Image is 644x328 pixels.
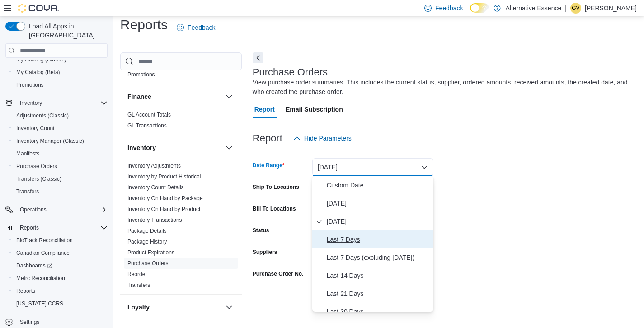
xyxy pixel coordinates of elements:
span: Last 14 Days [327,270,430,281]
a: Package Details [127,228,167,234]
button: Inventory Manager (Classic) [9,135,111,147]
a: Dashboards [9,259,111,272]
button: [DATE] [312,158,433,176]
span: Inventory [20,99,42,107]
span: Feedback [435,4,463,13]
span: Settings [20,319,39,326]
a: Metrc Reconciliation [13,273,69,284]
span: Transfers [13,186,108,197]
span: Feedback [188,23,215,32]
p: | [565,3,567,14]
a: Promotions [127,71,155,78]
span: [US_STATE] CCRS [16,300,63,307]
span: Inventory Count [16,125,55,132]
span: BioTrack Reconciliation [13,235,108,246]
span: Metrc Reconciliation [13,273,108,284]
span: Adjustments (Classic) [13,110,108,121]
button: Adjustments (Classic) [9,109,111,122]
span: BioTrack Reconciliation [16,237,73,244]
a: GL Account Totals [127,112,171,118]
span: Inventory Count Details [127,184,184,191]
h3: Report [253,133,282,144]
span: Custom Date [327,180,430,191]
button: Inventory [2,97,111,109]
a: Transfers (Classic) [13,173,65,184]
button: Operations [16,204,50,215]
span: Purchase Orders [127,260,169,267]
a: Inventory Count [13,123,58,134]
label: Ship To Locations [253,183,299,191]
a: Inventory Transactions [127,217,182,223]
a: Transfers [127,282,150,288]
span: Metrc Reconciliation [16,275,65,282]
span: Last 21 Days [327,288,430,299]
a: Inventory On Hand by Product [127,206,200,212]
span: Manifests [13,148,108,159]
span: Transfers (Classic) [16,175,61,183]
span: Reports [13,286,108,296]
a: Reports [13,286,39,296]
div: Inventory [120,160,242,294]
h3: Loyalty [127,303,150,312]
span: Inventory Manager (Classic) [13,136,108,146]
label: Status [253,227,269,234]
a: [US_STATE] CCRS [13,298,67,309]
span: Transfers (Classic) [13,173,108,184]
span: Package History [127,238,167,245]
span: Product Expirations [127,249,174,256]
span: Transfers [16,188,39,195]
button: My Catalog (Classic) [9,53,111,66]
a: Inventory Manager (Classic) [13,136,88,146]
span: Inventory Adjustments [127,162,181,169]
a: GL Transactions [127,122,167,129]
span: Dashboards [13,260,108,271]
button: Inventory [127,143,222,152]
button: [US_STATE] CCRS [9,297,111,310]
span: Promotions [13,80,108,90]
h3: Inventory [127,143,156,152]
button: Hide Parameters [290,129,355,147]
span: Dashboards [16,262,52,269]
span: Hide Parameters [304,134,352,143]
a: BioTrack Reconciliation [13,235,76,246]
span: Inventory Manager (Classic) [16,137,84,145]
a: Inventory Count Details [127,184,184,191]
a: Adjustments (Classic) [13,110,72,121]
a: Settings [16,317,43,328]
span: Transfers [127,281,150,289]
button: Transfers [9,185,111,198]
span: [DATE] [327,198,430,209]
a: Canadian Compliance [13,248,73,258]
div: Finance [120,109,242,135]
h1: Reports [120,16,168,34]
button: Inventory [224,142,235,153]
button: Next [253,52,263,63]
div: Select listbox [312,176,433,312]
button: Finance [127,92,222,101]
label: Purchase Order No. [253,270,304,277]
span: Canadian Compliance [16,249,70,257]
h3: Finance [127,92,151,101]
a: Dashboards [13,260,56,271]
span: Email Subscription [286,100,343,118]
span: Inventory On Hand by Product [127,206,200,213]
button: Canadian Compliance [9,247,111,259]
span: Washington CCRS [13,298,108,309]
span: My Catalog (Beta) [13,67,108,78]
span: Reorder [127,271,147,278]
span: Manifests [16,150,39,157]
div: Greg Veshinfsky [570,3,581,14]
span: Operations [20,206,47,213]
span: Inventory by Product Historical [127,173,201,180]
span: Canadian Compliance [13,248,108,258]
span: Reports [16,287,35,295]
a: Package History [127,239,167,245]
button: Finance [224,91,235,102]
label: Suppliers [253,248,277,256]
span: Inventory Count [13,123,108,134]
span: Purchase Orders [16,163,57,170]
a: My Catalog (Beta) [13,67,64,78]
